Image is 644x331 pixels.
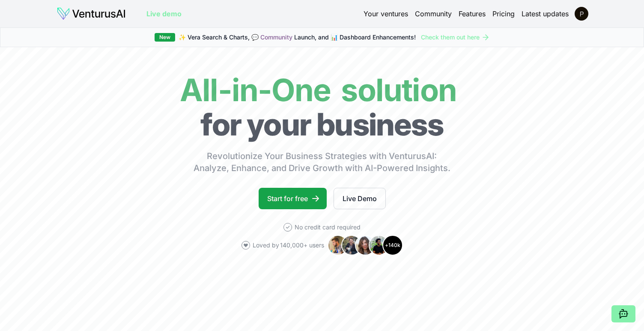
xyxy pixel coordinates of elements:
[355,235,376,256] img: Avatar 3
[57,7,126,21] img: logo
[459,9,486,19] a: Features
[341,235,362,256] img: Avatar 2
[179,33,416,42] span: ✨ Vera Search & Charts, 💬 Launch, and 📊 Dashboard Enhancements!
[364,9,408,19] a: Your ventures
[421,33,490,42] a: Check them out here
[259,188,327,209] a: Start for free
[328,235,348,256] img: Avatar 1
[155,33,175,42] div: New
[522,9,569,19] a: Latest updates
[492,9,515,19] a: Pricing
[260,33,292,41] a: Community
[575,7,588,21] img: ALV-UjXAJngHXsJUHZbYG_jOP_TnBa_8N4UslIZGUzoXw0UOY4VustAGr3-7bCBC2qg--V42jOMu0wNn9lgWisSBidASfitqt...
[146,9,182,19] a: Live demo
[334,188,386,209] a: Live Demo
[369,235,389,256] img: Avatar 4
[415,9,452,19] a: Community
